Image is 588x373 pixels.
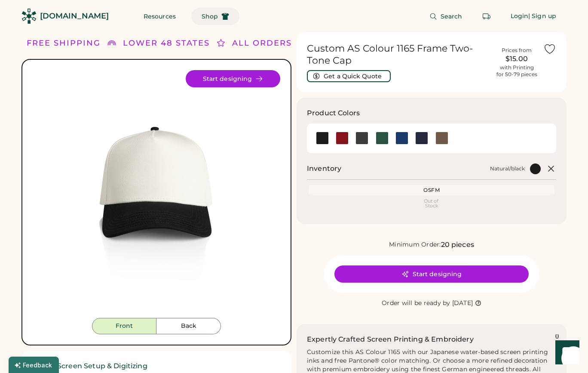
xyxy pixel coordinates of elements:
[92,318,156,334] button: Front
[191,8,239,25] button: Shop
[307,43,490,67] h1: Custom AS Colour 1165 Frame Two-Tone Cap
[307,108,360,118] h3: Product Colors
[496,64,537,78] div: with Printing for 50-79 pieces
[232,37,292,49] div: ALL ORDERS
[547,334,584,371] iframe: Front Chat
[40,11,109,22] div: [DOMAIN_NAME]
[21,9,37,24] img: Rendered Logo - Screens
[310,199,553,208] div: Out of Stock
[133,8,186,25] button: Resources
[307,70,391,82] button: Get a Quick Quote
[307,334,474,345] h2: Expertly Crafted Screen Printing & Embroidery
[307,163,341,174] h2: Inventory
[495,54,538,64] div: $15.00
[528,12,556,21] div: | Sign up
[27,37,101,49] div: FREE SHIPPING
[502,47,532,54] div: Prices from
[186,70,280,87] button: Start designing
[389,240,441,249] div: Minimum Order:
[123,37,210,49] div: LOWER 48 STATES
[33,70,280,318] img: 1165 - Natural/black Front Image
[156,318,221,334] button: Back
[490,165,525,172] div: Natural/black
[334,265,529,283] button: Start designing
[478,8,495,25] button: Retrieve an order
[452,299,473,308] div: [DATE]
[310,187,553,194] div: OSFM
[202,13,218,19] span: Shop
[441,240,474,250] div: 20 pieces
[419,8,473,25] button: Search
[441,13,462,19] span: Search
[511,12,529,21] div: Login
[382,299,450,308] div: Order will be ready by
[33,70,280,318] div: 1165 Style Image
[32,361,281,371] h2: ✓ Free Screen Setup & Digitizing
